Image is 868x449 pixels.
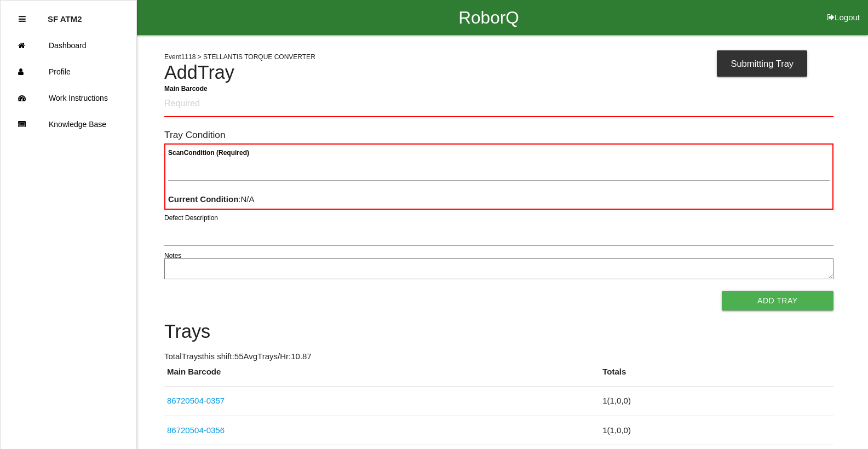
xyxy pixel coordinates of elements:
label: Defect Description [164,213,218,223]
td: 1 ( 1 , 0 , 0 ) [600,387,833,416]
b: Scan Condition (Required) [168,149,249,157]
th: Totals [600,366,833,387]
p: Total Trays this shift: 55 Avg Trays /Hr: 10.87 [164,350,833,363]
span: : N/A [168,194,255,204]
p: SF ATM2 [48,6,82,24]
div: Submitting Tray [717,50,807,77]
td: 1 ( 1 , 0 , 0 ) [600,416,833,445]
a: 86720504-0357 [167,396,225,405]
a: Knowledge Base [1,111,136,137]
b: Main Barcode [164,84,208,92]
h4: Add Tray [164,62,833,83]
a: 86720504-0356 [167,425,225,435]
span: Event 1118 > STELLANTIS TORQUE CONVERTER [164,53,315,61]
th: Main Barcode [164,366,600,387]
a: Profile [1,59,136,85]
h6: Tray Condition [164,130,833,140]
button: Add Tray [722,291,833,310]
h4: Trays [164,321,833,342]
b: Current Condition [168,194,238,204]
input: Required [164,91,833,117]
a: Dashboard [1,32,136,59]
a: Work Instructions [1,85,136,111]
div: Close [19,6,26,32]
label: Notes [164,251,181,261]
